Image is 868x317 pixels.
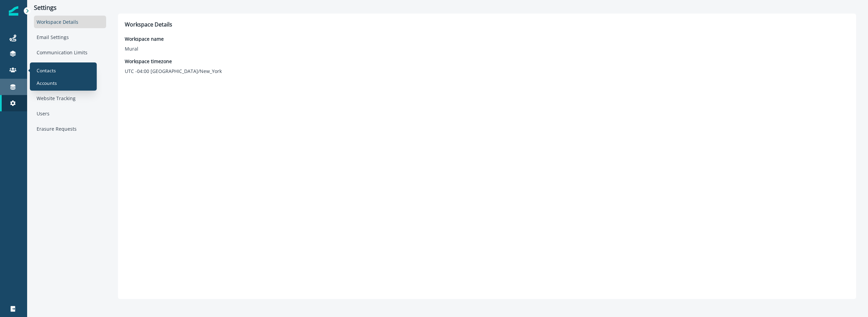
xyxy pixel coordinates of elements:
div: Email Settings [34,31,106,43]
p: Mural [125,45,164,52]
p: Contacts [37,67,56,74]
p: UTC -04:00 [GEOGRAPHIC_DATA]/New_York [125,68,222,75]
div: Workspace Details [34,16,106,28]
div: Timezone Settings [34,61,106,74]
p: Settings [34,4,106,12]
div: Website Tracking [34,92,106,105]
p: Workspace Details [125,20,849,29]
div: Erasure Requests [34,123,106,135]
a: Accounts [33,78,94,88]
p: Workspace name [125,35,164,42]
p: Accounts [37,79,57,87]
div: Communication Limits [34,46,106,59]
div: Users [34,107,106,120]
p: Workspace timezone [125,58,222,65]
img: Inflection [9,6,18,16]
a: Contacts [33,65,94,75]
